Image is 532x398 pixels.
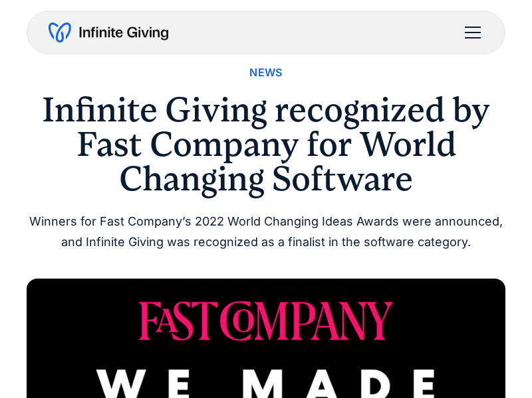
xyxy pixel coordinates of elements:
[249,64,283,82] a: News
[27,92,505,196] h1: Infinite Giving recognized by Fast Company for World Changing Software
[457,17,483,48] div: menu
[49,22,168,43] a: home
[27,212,505,252] div: Winners for Fast Company’s 2022 World Changing Ideas Awards were announced, and Infinite Giving w...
